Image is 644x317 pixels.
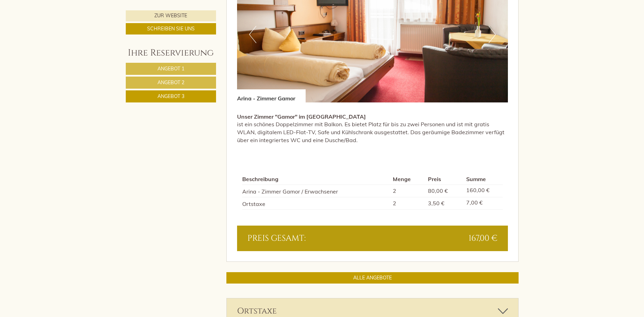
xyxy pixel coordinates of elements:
[126,10,216,21] a: Zur Website
[390,197,425,209] td: 2
[237,113,508,144] p: ist ein schönes Doppelzimmer mit Balkon. Es bietet Platz für bis zu zwei Personen und ist mit gra...
[463,185,503,197] td: 160,00 €
[242,174,390,185] th: Beschreibung
[242,232,372,244] div: Preis gesamt:
[469,232,498,244] span: 167,00 €
[390,185,425,197] td: 2
[249,26,256,43] button: Previous
[157,93,184,99] span: Angebot 3
[237,89,306,102] div: Arina - Zimmer Gamor
[489,26,496,43] button: Next
[126,23,216,34] a: Schreiben Sie uns
[242,197,390,209] td: Ortstaxe
[463,174,503,185] th: Summe
[428,187,448,194] span: 80,00 €
[425,174,463,185] th: Preis
[126,47,216,59] div: Ihre Reservierung
[428,200,444,207] span: 3,50 €
[237,113,366,120] strong: Unser Zimmer "Gamor" im [GEOGRAPHIC_DATA]
[226,272,519,284] a: ALLE ANGEBOTE
[157,66,184,72] span: Angebot 1
[390,174,425,185] th: Menge
[242,185,390,197] td: Arina - Zimmer Gamor / Erwachsener
[463,197,503,209] td: 7,00 €
[157,79,184,86] span: Angebot 2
